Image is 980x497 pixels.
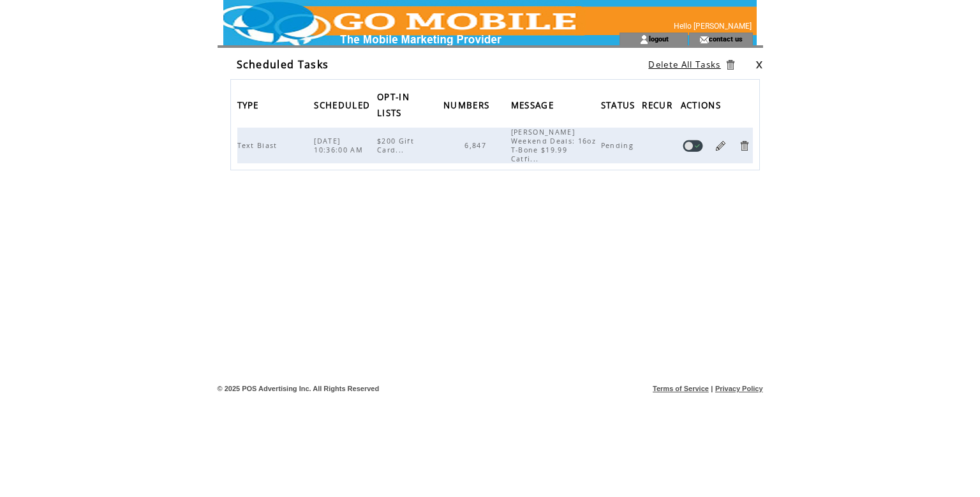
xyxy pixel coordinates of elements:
span: Hello [PERSON_NAME] [674,22,752,31]
a: Edit Task [715,140,727,152]
span: SCHEDULED [314,96,373,117]
a: SCHEDULED [314,101,373,108]
a: OPT-IN LISTS [377,93,410,116]
span: $200 Gift Card... [377,137,414,154]
a: Disable task [683,140,703,152]
a: Delete All Tasks [648,59,720,70]
span: MESSAGE [511,96,557,117]
span: STATUS [601,96,639,117]
a: Delete Task [738,140,750,152]
span: [DATE] 10:36:00 AM [314,137,366,154]
img: contact_us_icon.gif [699,34,709,45]
span: Scheduled Tasks [237,57,329,71]
a: Terms of Service [653,385,709,392]
img: account_icon.gif [639,34,649,45]
a: NUMBERS [443,101,493,108]
span: TYPE [237,96,262,117]
a: contact us [709,34,743,43]
span: | [711,385,713,392]
a: Privacy Policy [715,385,763,392]
span: © 2025 POS Advertising Inc. All Rights Reserved [218,385,380,392]
a: MESSAGE [511,101,557,108]
a: logout [649,34,669,43]
span: Pending [601,141,637,150]
span: NUMBERS [443,96,493,117]
a: STATUS [601,101,639,108]
span: OPT-IN LISTS [377,88,410,125]
span: RECUR [642,96,676,117]
span: [PERSON_NAME] Weekend Deals: 16oz T-Bone $19.99 Catfi... [511,128,596,163]
a: RECUR [642,101,676,108]
span: Text Blast [237,141,281,150]
span: ACTIONS [681,96,724,117]
a: TYPE [237,101,262,108]
span: 6,847 [464,141,489,150]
